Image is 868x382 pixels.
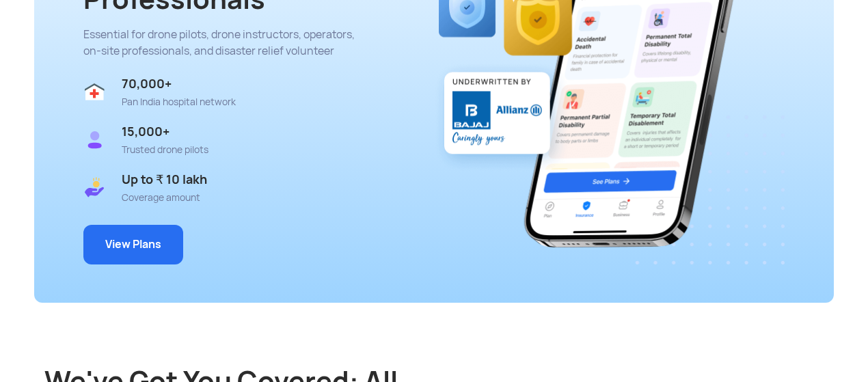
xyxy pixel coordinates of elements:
[83,225,183,264] button: View Plans
[122,124,208,140] div: 15,000+
[83,81,105,103] img: ic_hospital.svg
[83,176,105,198] img: ic_hand_coin.svg
[122,144,208,155] div: Trusted drone pilots
[122,192,207,203] div: Coverage amount
[122,96,236,107] div: Pan India hospital network
[83,128,105,150] img: ic_user.svg
[122,172,207,188] div: Up to ₹ 10 lakh
[83,27,432,59] div: Essential for drone pilots, drone instructors, operators, on-site professionals, and disaster rel...
[122,76,236,92] div: 70,000+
